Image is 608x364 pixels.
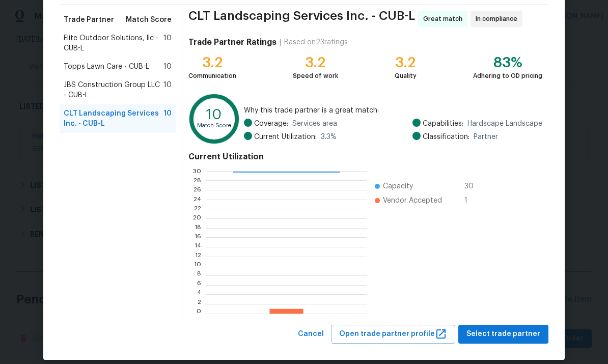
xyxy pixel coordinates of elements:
[383,181,413,191] span: Capacity
[197,282,201,288] text: 6
[194,187,201,193] text: 26
[197,272,201,278] text: 8
[206,107,222,122] text: 10
[188,58,236,68] div: 3.2
[198,301,201,307] text: 2
[395,71,417,81] div: Quality
[188,11,415,27] span: CLT Landscaping Services Inc. - CUB-L
[195,234,201,240] text: 16
[466,328,540,341] span: Select trade partner
[464,195,481,206] span: 1
[423,14,466,24] span: Great match
[188,37,277,47] h4: Trade Partner Ratings
[195,225,201,231] text: 18
[195,254,201,260] text: 12
[64,108,163,129] span: CLT Landscaping Services Inc. - CUB-L
[163,33,172,53] span: 10
[254,119,288,129] span: Coverage:
[193,215,201,221] text: 20
[321,132,337,142] span: 3.3 %
[383,195,442,206] span: Vendor Accepted
[193,168,201,174] text: 30
[423,119,463,129] span: Capabilities:
[195,244,201,250] text: 14
[64,80,163,100] span: JBS Construction Group LLC - CUB-L
[284,37,348,47] div: Based on 23 ratings
[473,71,542,81] div: Adhering to OD pricing
[197,311,201,317] text: 0
[395,58,417,68] div: 3.2
[197,291,201,297] text: 4
[293,71,338,81] div: Speed of work
[64,33,163,53] span: Elite Outdoor Solutions, llc - CUB-L
[331,325,455,344] button: Open trade partner profile
[163,62,172,72] span: 10
[292,119,337,129] span: Services area
[163,80,172,100] span: 10
[293,58,338,68] div: 3.2
[474,132,498,142] span: Partner
[244,105,542,116] span: Why this trade partner is a great match:
[163,108,172,129] span: 10
[298,328,324,341] span: Cancel
[197,123,231,128] text: Match Score
[254,132,317,142] span: Current Utilization:
[467,119,542,129] span: Hardscape Landscape
[194,197,201,203] text: 24
[64,15,114,25] span: Trade Partner
[339,328,447,341] span: Open trade partner profile
[277,37,284,47] div: |
[294,325,328,344] button: Cancel
[464,181,481,191] span: 30
[458,325,548,344] button: Select trade partner
[194,206,201,212] text: 22
[188,152,542,162] h4: Current Utilization
[194,177,201,183] text: 28
[476,14,521,24] span: In compliance
[423,132,469,142] span: Classification:
[64,62,149,72] span: Topps Lawn Care - CUB-L
[194,263,201,269] text: 10
[188,71,236,81] div: Communication
[473,58,542,68] div: 83%
[126,15,172,25] span: Match Score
